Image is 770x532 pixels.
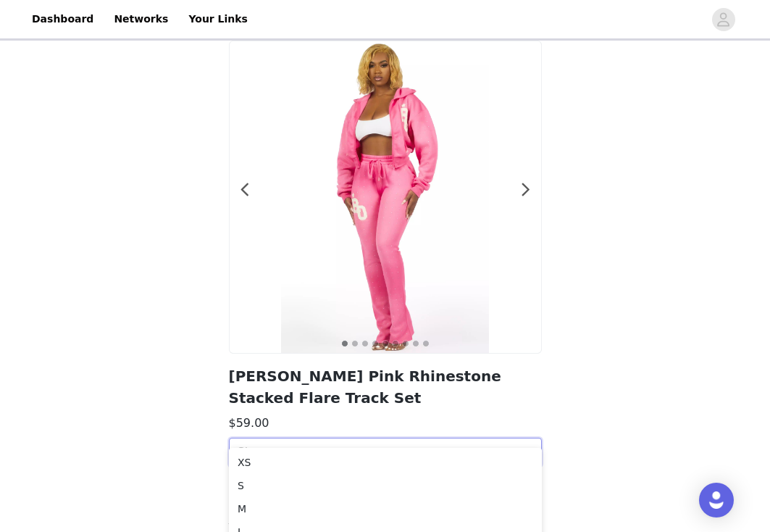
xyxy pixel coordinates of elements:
a: Dashboard [23,3,102,36]
div: M [238,501,533,517]
button: 8 [412,340,419,347]
button: 3 [361,340,369,347]
div: avatar [716,8,730,31]
button: 7 [402,340,409,347]
div: XS [238,454,533,470]
h3: $59.00 [229,415,542,432]
div: S [238,478,533,494]
button: 2 [351,340,359,347]
div: Size [238,445,517,460]
div: Open Intercom Messenger [699,483,734,518]
button: 5 [382,340,389,347]
button: 1 [341,340,348,347]
button: 6 [392,340,399,347]
button: 4 [372,340,379,347]
a: Your Links [180,3,256,36]
button: 9 [422,340,430,347]
a: Networks [105,3,177,36]
h2: [PERSON_NAME] Pink Rhinestone Stacked Flare Track Set [229,365,542,409]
